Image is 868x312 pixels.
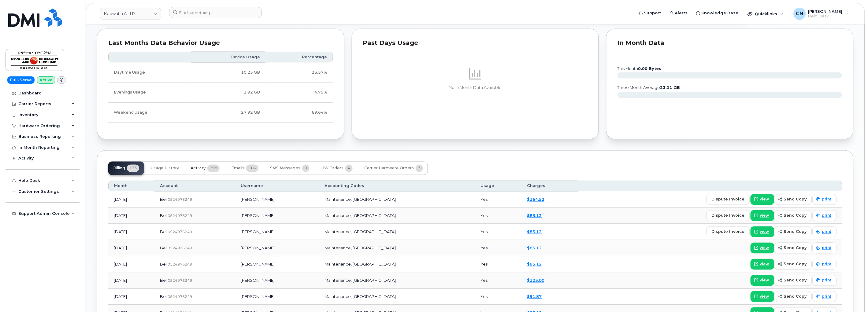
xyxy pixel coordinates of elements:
[751,194,774,205] a: view
[644,10,661,16] span: Support
[345,165,353,172] span: 4
[822,294,832,299] span: print
[808,14,843,19] span: Help Desk
[108,103,333,123] tr: Friday from 6:00pm to Monday 8:00am
[160,246,168,251] span: Bell
[235,273,319,289] td: [PERSON_NAME]
[325,278,396,283] span: Maintenance, [GEOGRAPHIC_DATA]
[702,10,739,16] span: Knowledge Base
[168,197,192,202] span: 0524976249
[822,278,832,283] span: print
[270,166,300,171] span: SMS Messages
[160,262,168,267] span: Bell
[774,210,812,221] button: send copy
[235,192,319,208] td: [PERSON_NAME]
[475,181,521,192] th: Usage
[527,197,544,202] a: $164.52
[744,8,788,20] div: Quicklinks
[168,214,192,218] span: 0524976249
[841,285,863,307] iframe: Messenger Launcher
[774,226,812,237] button: send copy
[246,165,258,172] span: 186
[774,243,812,254] button: send copy
[784,245,807,251] span: send copy
[789,8,853,20] div: Connor Nguyen
[108,289,154,305] td: [DATE]
[160,213,168,218] span: Bell
[617,66,662,71] text: this month
[475,192,521,208] td: Yes
[751,259,774,270] a: view
[617,85,680,90] text: three month average
[692,7,743,19] a: Knowledge Base
[160,294,168,299] span: Bell
[527,262,542,267] a: $85.12
[707,210,750,221] button: dispute invoice
[808,9,843,14] span: [PERSON_NAME]
[751,243,774,254] a: view
[675,10,688,16] span: Alerts
[822,262,832,267] span: print
[666,7,692,19] a: Alerts
[822,197,832,202] span: print
[325,213,396,218] span: Maintenance, [GEOGRAPHIC_DATA]
[319,181,475,192] th: Accounting Codes
[760,229,769,235] span: view
[760,294,769,299] span: view
[813,210,837,221] a: print
[363,40,588,46] div: Past Days Usage
[774,291,812,302] button: send copy
[751,291,774,302] a: view
[235,208,319,224] td: [PERSON_NAME]
[784,261,807,267] span: send copy
[416,165,423,172] span: 3
[707,194,750,205] button: dispute invoice
[760,278,769,283] span: view
[813,275,837,286] a: print
[108,273,154,289] td: [DATE]
[527,213,542,218] a: $85.12
[521,181,578,192] th: Charges
[325,229,396,234] span: Maintenance, [GEOGRAPHIC_DATA]
[813,194,837,205] a: print
[321,166,343,171] span: HW Orders
[235,224,319,240] td: [PERSON_NAME]
[813,226,837,237] a: print
[712,213,745,218] span: dispute invoice
[160,197,168,202] span: Bell
[325,262,396,267] span: Maintenance, [GEOGRAPHIC_DATA]
[191,166,206,171] span: Activity
[774,259,812,270] button: send copy
[475,289,521,305] td: Yes
[774,194,812,205] button: send copy
[108,256,154,273] td: [DATE]
[108,240,154,256] td: [DATE]
[108,224,154,240] td: [DATE]
[751,226,774,237] a: view
[822,229,832,235] span: print
[168,262,192,267] span: 0524976249
[160,278,168,283] span: Bell
[635,7,666,19] a: Support
[760,262,769,267] span: view
[707,226,750,237] button: dispute invoice
[822,245,832,251] span: print
[751,275,774,286] a: view
[108,40,333,46] div: Last Months Data Behavior Usage
[235,256,319,273] td: [PERSON_NAME]
[191,63,265,83] td: 10.25 GB
[475,240,521,256] td: Yes
[774,275,812,286] button: send copy
[813,291,837,302] a: print
[108,181,154,192] th: Month
[325,197,396,202] span: Maintenance, [GEOGRAPHIC_DATA]
[235,181,319,192] th: Username
[108,83,191,102] td: Evenings Usage
[235,289,319,305] td: [PERSON_NAME]
[154,181,235,192] th: Account
[108,63,191,83] td: Daytime Usage
[364,166,414,171] span: Carrier Hardware Orders
[235,240,319,256] td: [PERSON_NAME]
[813,259,837,270] a: print
[108,208,154,224] td: [DATE]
